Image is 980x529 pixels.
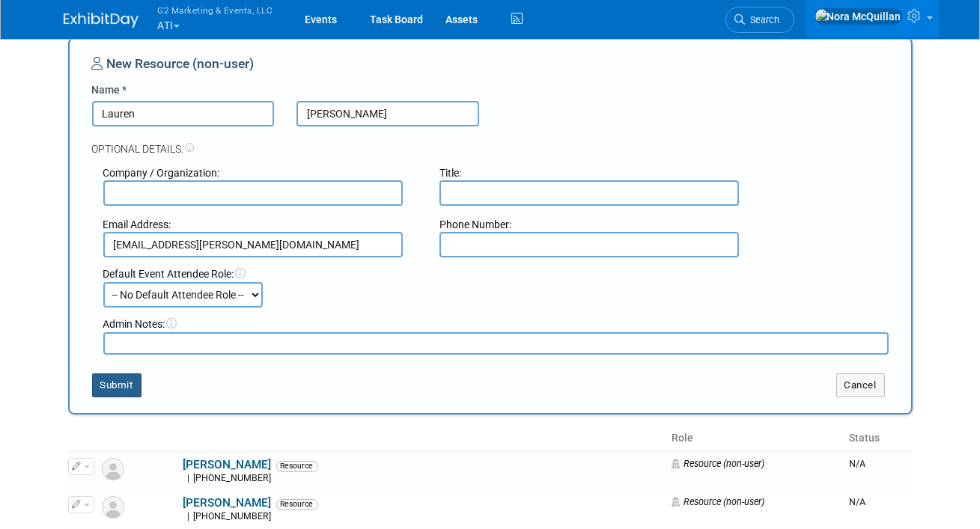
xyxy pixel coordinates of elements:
span: | [188,511,190,522]
img: Resource [102,458,124,480]
div: Optional Details: [92,126,889,156]
span: Resource [276,461,318,471]
a: [PERSON_NAME] [183,458,272,471]
div: Email Address: [103,217,418,232]
span: [PHONE_NUMBER] [190,511,276,522]
span: Resource (non-user) [672,458,764,469]
div: Phone Number: [439,217,754,232]
span: Resource [276,499,318,510]
span: N/A [849,458,865,469]
button: Cancel [836,373,885,397]
label: Name * [92,82,127,97]
div: Admin Notes: [103,317,889,331]
div: Default Event Attendee Role: [103,266,889,281]
a: [PERSON_NAME] [183,496,272,510]
span: N/A [849,496,865,507]
img: Nora McQuillan [815,8,902,25]
span: G2 Marketing & Events, LLC [158,2,273,18]
button: Submit [92,373,141,397]
th: Status [843,426,913,451]
img: Resource [102,496,124,519]
th: Role [666,426,842,451]
div: New Resource (non-user) [92,55,889,82]
input: Last Name [296,101,479,126]
div: Company / Organization: [103,165,418,180]
img: ExhibitDay [64,13,139,28]
span: Search [746,14,780,25]
a: Search [725,7,794,33]
span: Resource (non-user) [672,496,764,507]
span: [PHONE_NUMBER] [190,473,276,483]
span: | [188,473,190,483]
input: First Name [92,101,275,126]
div: Title: [439,165,754,180]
